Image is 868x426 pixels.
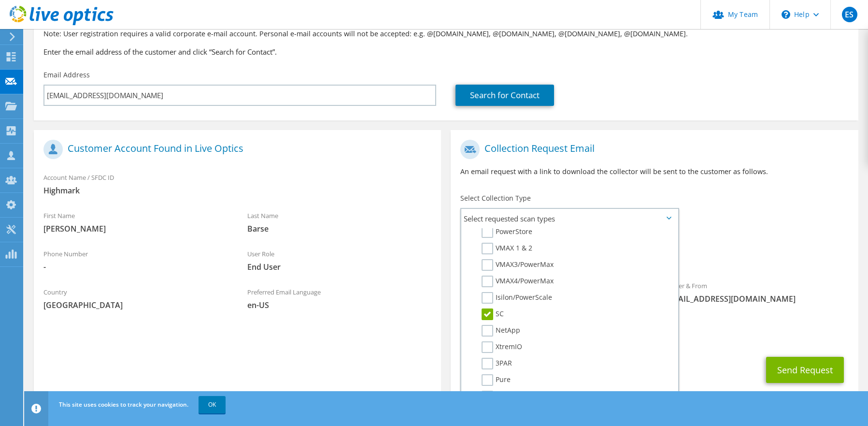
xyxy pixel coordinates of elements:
button: Send Request [766,357,844,383]
div: First Name [34,206,238,239]
label: PowerStore [482,226,532,238]
span: [EMAIL_ADDRESS][DOMAIN_NAME] [664,294,849,304]
span: Barse [247,223,432,234]
p: An email request with a link to download the collector will be sent to the customer as follows. [460,166,848,177]
div: Account Name / SFDC ID [34,167,441,201]
label: XtremIO [482,341,522,353]
div: Phone Number [34,244,238,277]
h3: Enter the email address of the customer and click “Search for Contact”. [43,46,849,57]
label: Pure [482,374,511,386]
label: VMAX4/PowerMax [482,276,554,287]
div: Last Name [238,206,441,239]
span: Highmark [43,185,431,196]
div: Sender & From [655,276,858,309]
div: CC & Reply To [451,314,858,347]
label: 3PAR [482,358,512,369]
label: Select Collection Type [460,193,531,203]
label: Email Address [43,70,90,80]
span: End User [247,262,432,272]
div: Requested Collections [451,232,858,271]
span: This site uses cookies to track your navigation. [59,400,188,409]
span: [GEOGRAPHIC_DATA] [43,300,228,310]
span: en-US [247,300,432,310]
span: ES [842,7,857,22]
label: SC [482,308,504,320]
span: Select requested scan types [461,209,677,228]
h1: Collection Request Email [460,140,843,159]
span: [PERSON_NAME] [43,223,228,234]
svg: \n [782,10,790,19]
a: OK [199,396,226,413]
h1: Customer Account Found in Live Optics [43,140,427,159]
div: Preferred Email Language [238,282,441,315]
label: NetApp [482,325,520,337]
label: VMAX 1 & 2 [482,243,532,254]
label: Isilon/PowerScale [482,292,552,304]
a: Search for Contact [455,85,554,106]
label: VMAX3/PowerMax [482,259,554,271]
p: Note: User registration requires a valid corporate e-mail account. Personal e-mail accounts will ... [43,29,849,39]
div: To [451,276,655,309]
div: Country [34,282,238,315]
span: - [43,262,228,272]
div: User Role [238,244,441,277]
